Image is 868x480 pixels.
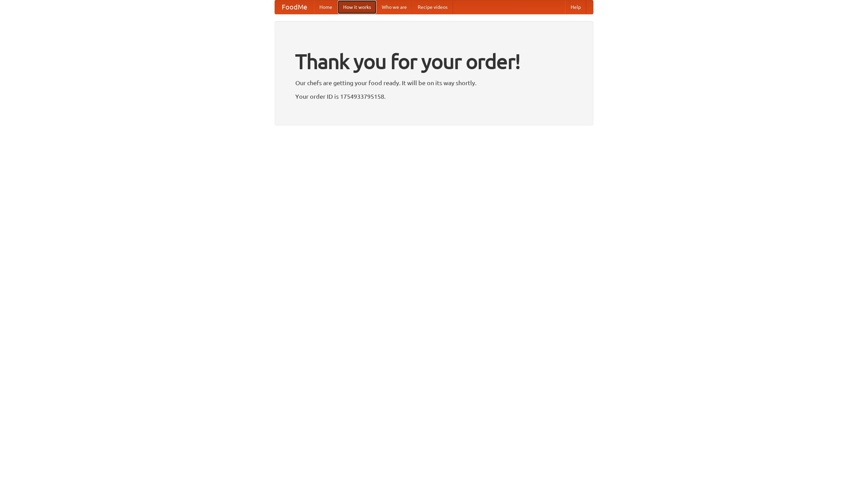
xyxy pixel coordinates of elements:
[338,0,376,14] a: How it works
[295,78,573,88] p: Our chefs are getting your food ready. It will be on its way shortly.
[275,0,314,14] a: FoodMe
[565,0,586,14] a: Help
[295,45,573,78] h1: Thank you for your order!
[314,0,338,14] a: Home
[295,91,573,101] p: Your order ID is 1754933795158.
[376,0,412,14] a: Who we are
[412,0,453,14] a: Recipe videos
